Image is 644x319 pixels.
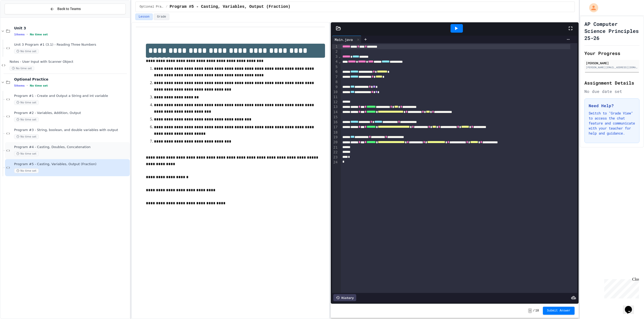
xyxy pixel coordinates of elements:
[332,125,338,130] div: 17
[332,65,338,70] div: 5
[14,26,129,30] span: Unit 3
[332,85,338,90] div: 9
[332,100,338,105] div: 12
[338,60,341,64] span: Fold line
[586,61,638,65] div: [PERSON_NAME]
[14,100,39,105] span: No time set
[10,60,129,64] span: Notes - User Input with Scanner Object
[332,115,338,120] div: 15
[332,160,338,165] div: 24
[332,135,338,140] div: 19
[154,14,169,20] button: Grade
[14,128,129,132] span: Program #3 - String, boolean, and double variables with output
[332,110,338,115] div: 14
[333,294,356,301] div: History
[623,299,639,314] iframe: chat widget
[332,155,338,160] div: 23
[535,309,539,313] span: 10
[14,168,39,173] span: No time set
[14,117,39,122] span: No time set
[332,59,338,64] div: 4
[528,308,532,313] span: -
[14,43,129,47] span: Unit 3 Program #1 (3.1) - Reading Three Numbers
[170,4,290,10] span: Program #5 - Casting, Variables, Output (Fraction)
[584,20,639,41] h1: AP Computer Science Principles 25-26
[543,307,575,315] button: Submit Answer
[14,84,25,87] span: 5 items
[584,50,639,57] h2: Your Progress
[14,77,129,82] span: Optional Practice
[5,4,126,14] button: Back to Teams
[166,5,168,9] span: /
[30,84,48,87] span: No time set
[589,111,635,136] p: Switch to "Grade View" to access the chat feature and communicate with your teacher for help and ...
[332,37,355,42] div: Main.java
[586,66,638,69] div: [PERSON_NAME][EMAIL_ADDRESS][DOMAIN_NAME]
[332,80,338,85] div: 8
[14,111,129,115] span: Program #2 - Variables, Addition, Output
[332,130,338,135] div: 18
[332,44,338,49] div: 1
[10,66,34,71] span: No time set
[332,54,338,59] div: 3
[332,36,361,43] div: Main.java
[332,75,338,80] div: 7
[533,309,535,313] span: /
[338,54,341,58] span: Fold line
[14,145,129,149] span: Program #4 - Casting, Doubles, Concatenation
[332,90,338,95] div: 10
[332,95,338,100] div: 11
[547,309,571,313] span: Submit Answer
[140,5,164,9] span: Optional Practice
[332,150,338,155] div: 22
[332,140,338,145] div: 20
[30,33,48,36] span: No time set
[27,32,28,36] span: •
[2,2,35,32] div: Chat with us now!Close
[332,69,338,74] div: 6
[27,84,28,88] span: •
[14,33,25,36] span: 1 items
[14,49,39,54] span: No time set
[57,6,81,12] span: Back to Teams
[589,103,635,109] h3: Need Help?
[584,79,639,86] h2: Assignment Details
[135,14,153,20] button: Lesson
[584,88,639,94] div: No due date set
[584,2,599,14] div: My Account
[332,120,338,125] div: 16
[332,145,338,150] div: 21
[14,134,39,139] span: No time set
[14,151,39,156] span: No time set
[602,277,639,298] iframe: chat widget
[14,94,129,98] span: Program #1 - Create and Output a String and int variable
[332,104,338,109] div: 13
[14,162,129,166] span: Program #5 - Casting, Variables, Output (Fraction)
[332,49,338,54] div: 2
